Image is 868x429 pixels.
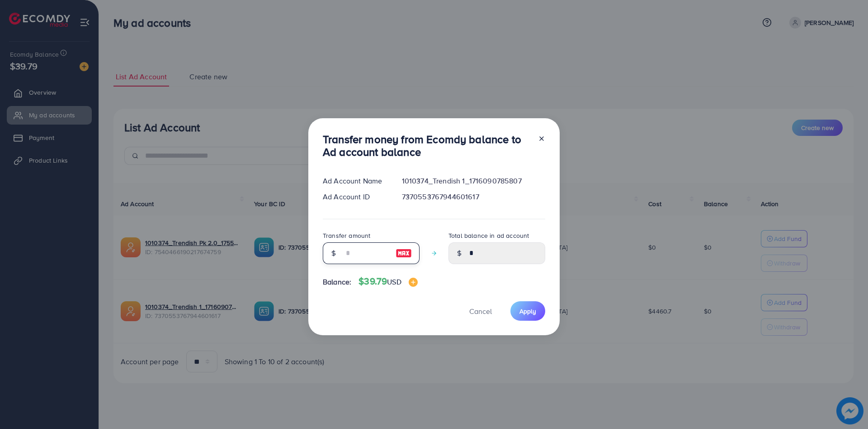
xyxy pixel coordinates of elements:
[323,277,351,287] span: Balance:
[396,248,412,259] img: image
[395,176,552,186] div: 1010374_Trendish 1_1716090785807
[316,192,395,202] div: Ad Account ID
[469,306,492,316] span: Cancel
[323,133,531,159] h3: Transfer money from Ecomdy balance to Ad account balance
[510,301,545,321] button: Apply
[323,231,370,240] label: Transfer amount
[409,278,418,287] img: image
[316,176,395,186] div: Ad Account Name
[387,277,401,287] span: USD
[458,301,503,321] button: Cancel
[395,192,552,202] div: 7370553767944601617
[359,276,417,287] h4: $39.79
[519,307,536,316] span: Apply
[448,231,529,240] label: Total balance in ad account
